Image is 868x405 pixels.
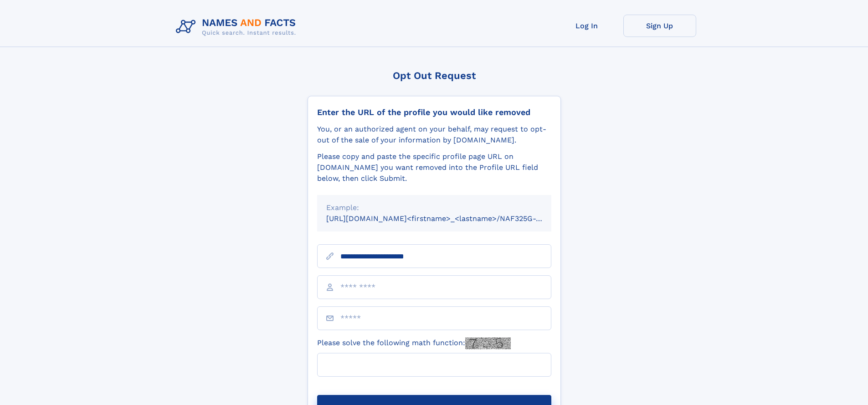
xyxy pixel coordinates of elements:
div: You, or an authorized agent on your behalf, may request to opt-out of the sale of your informatio... [317,124,551,146]
div: Opt Out Request [308,70,561,81]
a: Sign Up [623,15,696,37]
a: Log In [550,15,623,37]
small: [URL][DOMAIN_NAME]<firstname>_<lastname>/NAF325G-xxxxxxxx [326,214,569,223]
div: Enter the URL of the profile you would like removed [317,107,551,117]
div: Please copy and paste the specific profile page URL on [DOMAIN_NAME] you want removed into the Pr... [317,151,551,184]
img: Logo Names and Facts [172,15,303,39]
div: Example: [326,202,542,213]
label: Please solve the following math function: [317,337,511,349]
